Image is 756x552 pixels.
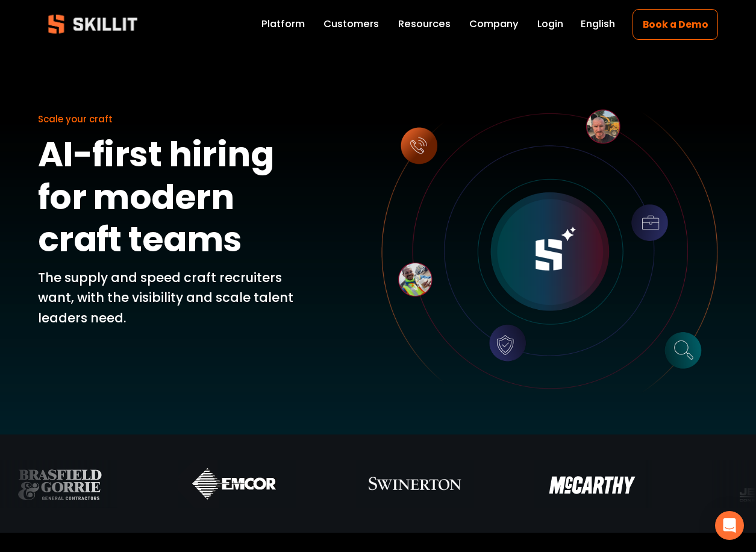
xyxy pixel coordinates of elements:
[38,130,281,263] strong: AI-first hiring for modern craft teams
[38,6,148,42] img: Skillit
[261,16,305,33] a: Platform
[537,16,563,33] a: Login
[469,16,519,33] a: Company
[398,16,451,33] a: folder dropdown
[715,511,744,540] div: Open Intercom Messenger
[38,113,113,125] span: Scale your craft
[323,16,379,33] a: Customers
[581,17,615,32] span: English
[398,17,451,32] span: Resources
[633,9,718,40] a: Book a Demo
[581,16,615,33] div: language picker
[38,268,317,328] p: The supply and speed craft recruiters want, with the visibility and scale talent leaders need.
